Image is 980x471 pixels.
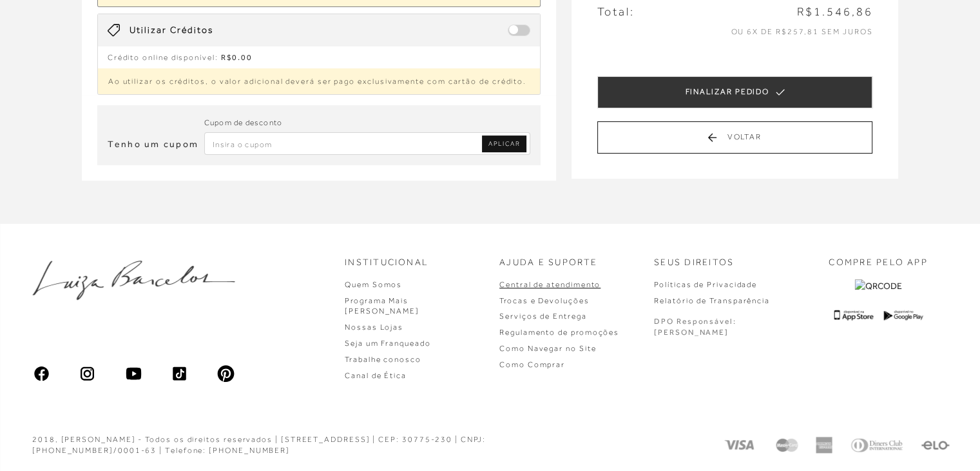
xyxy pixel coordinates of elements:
[499,360,565,369] a: Como Comprar
[654,280,757,289] a: Políticas de Privacidade
[654,296,770,305] a: Relatório de Transparência
[815,437,832,454] img: American Express
[731,27,872,36] span: ou 6x de R$257,81 sem juros
[597,76,872,108] button: FINALIZAR PEDIDO
[499,344,596,353] a: Como Navegar no Site
[774,437,800,454] img: Mastercard
[108,53,218,62] span: Crédito online disponível:
[345,323,403,332] a: Nossas Lojas
[345,256,428,269] p: Institucional
[722,437,758,454] img: Visa
[847,437,905,454] img: Diners Club
[124,365,142,383] img: youtube_material_rounded
[345,339,431,348] a: Seja um Franqueado
[345,371,407,380] a: Canal de Ética
[108,138,198,151] h3: Tenho um cupom
[499,312,586,321] a: Serviços de Entrega
[221,53,253,62] span: R$0.00
[654,316,736,338] p: DPO Responsável: [PERSON_NAME]
[921,437,950,454] img: Elo
[171,365,189,383] img: tiktok
[488,139,520,148] span: APLICAR
[98,68,541,94] p: Ao utilizar os créditos, o valor adicional deverá ser pago exclusivamente com cartão de crédito.
[345,296,419,316] a: Programa Mais [PERSON_NAME]
[499,328,619,337] a: Regulamento de promoções
[499,296,589,305] a: Trocas e Devoluções
[597,4,634,20] span: Total:
[79,365,97,383] img: instagram_material_outline
[130,24,213,37] span: Utilizar Créditos
[32,434,580,456] div: 2018, [PERSON_NAME] - Todos os direitos reservados | [STREET_ADDRESS] | CEP: 30775-230 | CNPJ: [P...
[499,280,600,289] a: Central de atendimento
[32,365,50,383] img: facebook_ios_glyph
[216,365,235,383] img: pinterest_ios_filled
[482,135,526,152] a: Aplicar Código
[345,355,421,364] a: Trabalhe conosco
[499,256,598,269] p: Ajuda e Suporte
[32,261,235,300] img: luiza-barcelos.png
[855,279,902,293] img: QRCODE
[654,256,734,269] p: Seus Direitos
[597,121,872,154] button: Voltar
[883,310,923,321] img: Google Play Logo
[345,280,402,289] a: Quem Somos
[796,4,872,20] span: R$1.546,86
[834,310,873,321] img: App Store Logo
[204,117,282,129] label: Cupom de desconto
[829,256,928,269] p: COMPRE PELO APP
[204,132,531,155] input: Inserir Código da Promoção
